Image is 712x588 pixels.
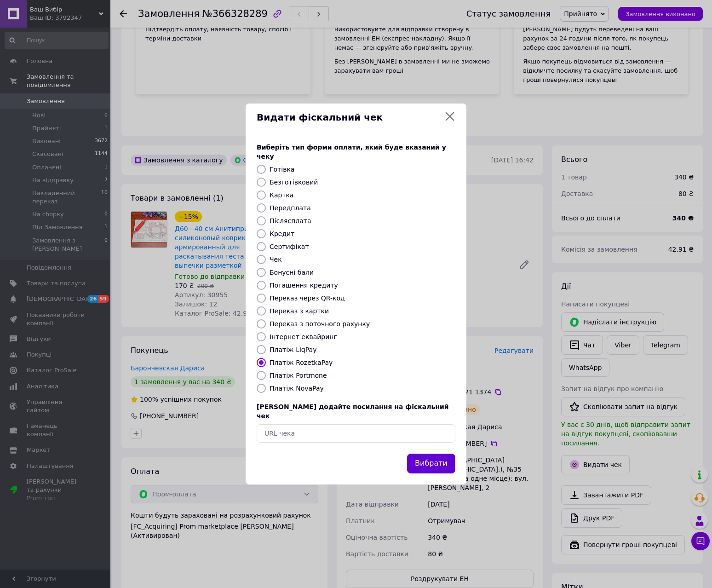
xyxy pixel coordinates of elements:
label: Післясплата [270,217,311,225]
label: Переказ через QR-код [270,294,345,302]
label: Погашення кредиту [270,282,338,289]
label: Чек [270,256,282,263]
label: Платіж Portmone [270,372,327,379]
label: Картка [270,191,294,199]
label: Переказ з поточного рахунку [270,320,370,328]
span: Видати фіскальний чек [257,111,441,124]
label: Платіж RozetkaPay [270,359,333,366]
label: Переказ з картки [270,307,329,315]
span: [PERSON_NAME] додайте посилання на фіскальний чек [257,403,449,420]
label: Платіж NovaPay [270,385,324,392]
label: Сертифікат [270,243,309,250]
label: Передплата [270,204,311,212]
label: Кредит [270,230,294,237]
label: Безготівковий [270,179,318,186]
label: Бонусні бали [270,269,314,276]
label: Платіж LiqPay [270,346,316,353]
button: Вибрати [407,454,455,473]
span: Виберіть тип форми оплати, який буде вказаний у чеку [257,144,446,160]
input: URL чека [257,424,455,443]
label: Інтернет еквайринг [270,333,337,340]
label: Готівка [270,166,294,173]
